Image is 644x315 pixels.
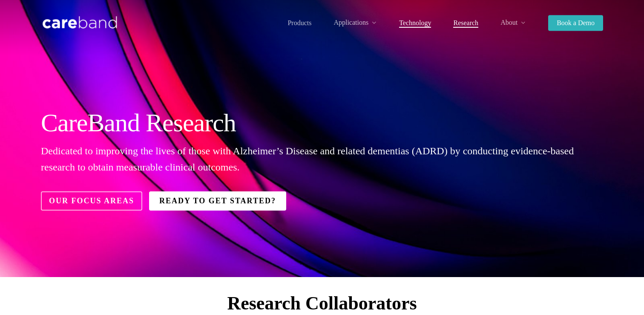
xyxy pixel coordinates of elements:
[41,191,142,211] a: Our Focus Areas
[500,19,526,26] a: About
[399,19,431,26] span: Technology
[287,20,311,26] a: Products
[453,19,478,26] span: Research
[333,19,368,26] span: Applications
[41,106,603,140] h2: CareBand Research
[333,19,377,26] a: Applications
[287,19,311,26] span: Products
[500,19,517,26] span: About
[149,191,286,211] a: Ready to Get Started?
[557,19,595,26] span: Book a Demo
[548,20,603,26] a: Book a Demo
[399,20,431,26] a: Technology
[41,292,603,315] h2: Research Collaborators
[453,20,478,26] a: Research
[41,145,574,173] span: Dedicated to improving the lives of those with Alzheimer’s Disease and related dementias (ADRD) b...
